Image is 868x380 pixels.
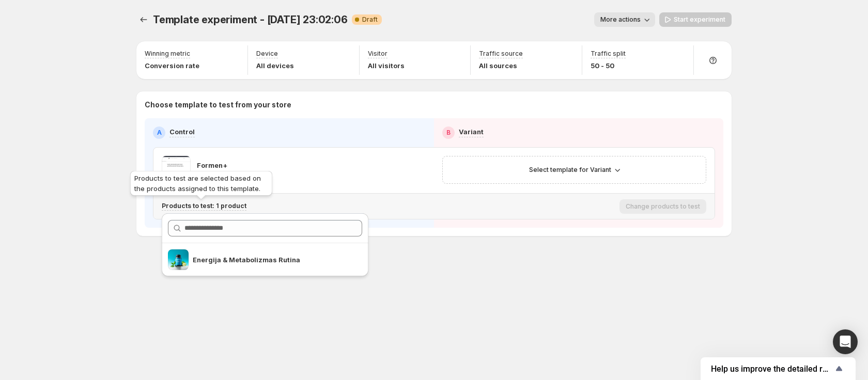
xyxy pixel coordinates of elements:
p: Traffic split [591,50,626,58]
span: Select template for Variant [529,166,611,174]
span: Help us improve the detailed report for A/B campaigns [711,364,833,374]
p: All devices [256,60,294,71]
p: Energija & Metabolizmas Rutina [193,255,329,265]
p: All visitors [368,60,405,71]
span: More actions [600,15,641,24]
p: Winning metric [145,50,190,58]
ul: Search for and select a customer segment [162,249,368,270]
p: All sources [479,60,523,71]
p: Device [256,50,278,58]
img: Formen+ [162,156,191,185]
p: Formen+ [197,160,227,170]
p: Products to test: 1 product [162,202,246,210]
p: Visitor [368,50,388,58]
p: Conversion rate [145,60,199,71]
button: Show survey - Help us improve the detailed report for A/B campaigns [711,362,845,375]
button: Experiments [136,12,151,27]
span: Draft [362,15,378,24]
img: Energija & Metabolizmas Rutina [168,249,189,270]
p: Traffic source [479,50,523,58]
div: Open Intercom Messenger [833,329,858,354]
span: Template experiment - [DATE] 23:02:06 [153,13,348,26]
h2: B [446,129,451,137]
p: 50 - 50 [591,60,626,71]
button: Select template for Variant [523,163,626,177]
p: Choose template to test from your store [145,100,723,110]
h2: A [157,129,162,137]
p: Control [169,126,195,137]
button: More actions [594,12,655,27]
p: Variant [459,126,484,137]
